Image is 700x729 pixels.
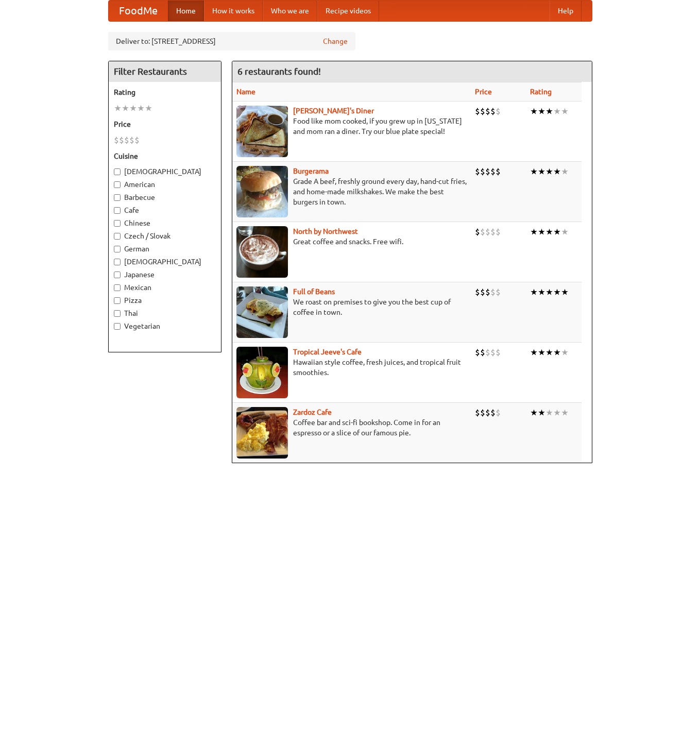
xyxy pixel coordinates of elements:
[114,259,121,265] input: [DEMOGRAPHIC_DATA]
[122,103,129,114] li: ★
[561,226,569,238] li: ★
[475,347,480,358] li: $
[490,166,496,177] li: $
[236,88,255,96] a: Name
[109,1,168,21] a: FoodMe
[496,226,501,238] li: $
[553,347,561,358] li: ★
[553,106,561,117] li: ★
[553,407,561,418] li: ★
[293,227,358,235] a: North by Northwest
[114,257,216,267] label: [DEMOGRAPHIC_DATA]
[496,106,501,117] li: $
[490,286,496,298] li: $
[475,88,492,96] a: Price
[490,106,496,117] li: $
[545,166,553,177] li: ★
[114,308,216,318] label: Thai
[538,286,545,298] li: ★
[538,407,545,418] li: ★
[236,116,467,137] p: Food like mom cooked, if you grew up in [US_STATE] and mom ran a diner. Try our blue plate special!
[114,295,216,306] label: Pizza
[114,103,122,114] li: ★
[530,286,538,298] li: ★
[114,233,121,240] input: Czech / Slovak
[236,166,288,217] img: burgerama.jpg
[480,347,485,358] li: $
[293,287,335,296] a: Full of Beans
[545,226,553,238] li: ★
[114,87,216,97] h5: Rating
[480,226,485,238] li: $
[236,106,288,157] img: sallys.jpg
[561,347,569,358] li: ★
[114,297,121,304] input: Pizza
[475,226,480,238] li: $
[323,36,348,46] a: Change
[236,286,288,338] img: beans.jpg
[293,167,329,175] a: Burgerama
[114,323,121,330] input: Vegetarian
[485,226,490,238] li: $
[496,166,501,177] li: $
[490,407,496,418] li: $
[114,168,121,175] input: [DEMOGRAPHIC_DATA]
[129,134,134,146] li: $
[236,417,467,438] p: Coffee bar and sci-fi bookshop. Come in for an espresso or a slice of our famous pie.
[129,103,137,114] li: ★
[490,226,496,238] li: $
[114,218,216,228] label: Chinese
[530,88,552,96] a: Rating
[475,407,480,418] li: $
[114,321,216,331] label: Vegetarian
[530,347,538,358] li: ★
[236,407,288,459] img: zardoz.jpg
[236,297,467,317] p: We roast on premises to give you the best cup of coffee in town.
[530,166,538,177] li: ★
[168,1,204,21] a: Home
[496,347,501,358] li: $
[480,166,485,177] li: $
[480,407,485,418] li: $
[561,286,569,298] li: ★
[114,272,121,278] input: Japanese
[550,1,582,21] a: Help
[293,348,362,356] a: Tropical Jeeve's Cafe
[485,106,490,117] li: $
[108,32,355,50] div: Deliver to: [STREET_ADDRESS]
[561,166,569,177] li: ★
[553,286,561,298] li: ★
[480,106,485,117] li: $
[475,286,480,298] li: $
[114,151,216,161] h5: Cuisine
[114,181,121,188] input: American
[236,357,467,378] p: Hawaiian style coffee, fresh juices, and tropical fruit smoothies.
[485,286,490,298] li: $
[114,207,121,214] input: Cafe
[109,61,221,82] h4: Filter Restaurants
[496,286,501,298] li: $
[530,226,538,238] li: ★
[530,407,538,418] li: ★
[485,407,490,418] li: $
[119,134,124,146] li: $
[561,407,569,418] li: ★
[317,1,379,21] a: Recipe videos
[114,246,121,252] input: German
[480,286,485,298] li: $
[236,347,288,398] img: jeeves.jpg
[293,408,332,416] a: Zardoz Cafe
[293,107,374,115] a: [PERSON_NAME]'s Diner
[114,310,121,317] input: Thai
[137,103,145,114] li: ★
[561,106,569,117] li: ★
[114,269,216,280] label: Japanese
[538,226,545,238] li: ★
[114,166,216,177] label: [DEMOGRAPHIC_DATA]
[530,106,538,117] li: ★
